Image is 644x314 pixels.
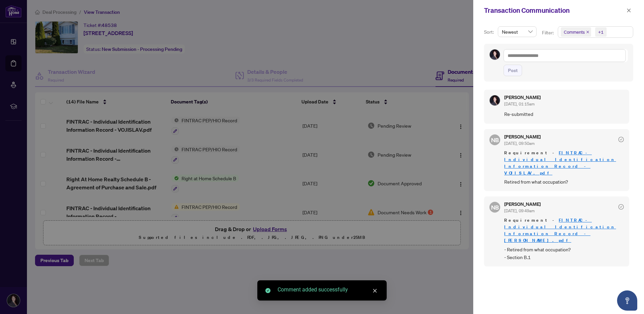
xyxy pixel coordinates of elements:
span: check-circle [618,137,624,142]
p: Sort: [484,28,495,36]
h5: [PERSON_NAME] [504,202,541,207]
a: Close [371,287,379,294]
span: check-circle [618,204,624,210]
span: - Retired from what occupation? - Section B.1 [504,246,624,261]
div: Transaction Communication [484,5,624,15]
img: Profile Icon [490,50,500,60]
span: Comments [564,29,585,35]
h5: [PERSON_NAME] [504,134,541,139]
span: close [626,8,631,13]
div: Comment added successfully [278,286,379,294]
span: [DATE], 09:49am [504,208,535,213]
p: Filter: [542,29,555,36]
span: NB [491,135,499,144]
span: Requirement - [504,217,624,244]
span: [DATE], 09:50am [504,141,535,146]
span: Re-submitted [504,110,624,118]
div: +1 [598,29,604,35]
span: check-circle [265,288,270,293]
h5: [PERSON_NAME] [504,95,541,100]
span: Comments [561,27,591,37]
span: close [373,288,377,293]
button: Post [504,65,522,76]
a: FINTRAC - Individual Identification Information Record - VOJISLAV.pdf [504,150,616,176]
span: Requirement - [504,150,624,177]
span: Retired from what occupation? [504,178,624,186]
a: FINTRAC - Individual Identification Information Record - [PERSON_NAME].pdf [504,217,616,243]
span: Newest [502,27,533,37]
span: NB [491,203,499,212]
span: [DATE], 01:15am [504,101,535,106]
span: close [586,30,589,34]
img: Profile Icon [490,95,500,105]
button: Open asap [617,290,637,311]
